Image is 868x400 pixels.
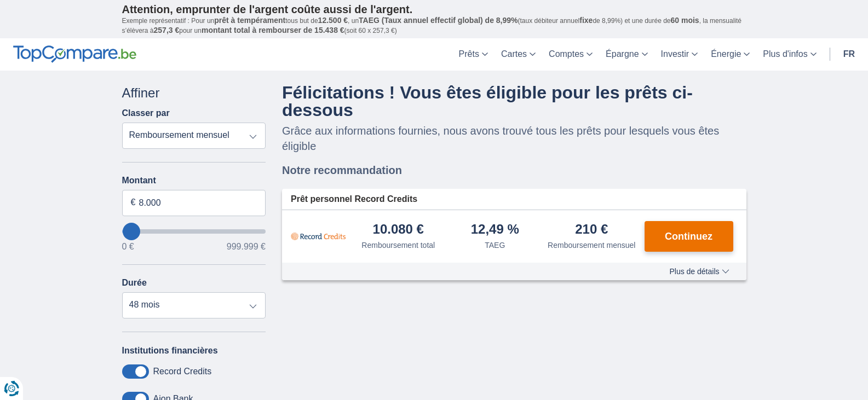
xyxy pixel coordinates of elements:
[704,38,756,71] a: Énergie
[13,45,136,63] img: TopCompare
[359,16,518,25] span: TAEG (Taux annuel effectif global) de 8,99%
[654,38,705,71] a: Investir
[575,223,608,237] div: 210 €
[122,346,218,356] label: Institutions financières
[579,16,593,25] span: fixe
[202,26,344,34] span: montant total à rembourser de 15.438 €
[661,267,737,276] button: Plus de détails
[122,3,746,16] p: Attention, emprunter de l'argent coûte aussi de l'argent.
[122,278,147,288] label: Durée
[452,38,495,71] a: Prêts
[122,176,266,185] label: Montant
[131,196,136,209] span: €
[495,38,542,71] a: Cartes
[122,229,266,234] input: wantToBorrow
[214,16,285,25] span: prêt à tempérament
[122,84,266,102] div: Affiner
[282,123,746,154] p: Grâce aux informations fournies, nous avons trouvé tous les prêts pour lesquels vous êtes éligible
[153,367,212,376] label: Record Credits
[227,242,266,251] span: 999.999 €
[318,16,348,25] span: 12.500 €
[361,240,435,251] div: Remboursement total
[669,268,729,275] span: Plus de détails
[756,38,823,71] a: Plus d'infos
[837,38,861,71] a: fr
[282,84,746,119] h4: Félicitations ! Vous êtes éligible pour les prêts ci-dessous
[373,223,424,237] div: 10.080 €
[599,38,654,71] a: Épargne
[671,16,699,25] span: 60 mois
[548,240,635,251] div: Remboursement mensuel
[122,16,746,36] p: Exemple représentatif : Pour un tous but de , un (taux débiteur annuel de 8,99%) et une durée de ...
[122,108,170,118] label: Classer par
[291,193,417,206] span: Prêt personnel Record Credits
[485,240,505,251] div: TAEG
[471,223,519,237] div: 12,49 %
[291,223,346,250] img: pret personnel Record Credits
[645,221,733,252] button: Continuez
[154,26,180,34] span: 257,3 €
[122,242,134,251] span: 0 €
[665,231,712,241] span: Continuez
[542,38,599,71] a: Comptes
